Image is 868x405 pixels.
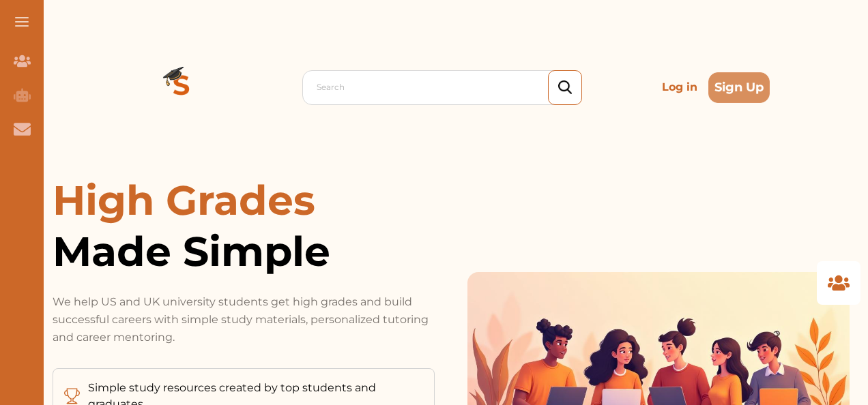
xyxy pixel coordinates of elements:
p: Log in [656,74,703,101]
p: We help US and UK university students get high grades and build successful careers with simple st... [53,293,435,346]
span: High Grades [53,175,315,225]
button: Sign Up [708,72,770,103]
img: search_icon [558,80,572,95]
img: Logo [132,38,231,136]
span: Made Simple [53,226,435,277]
